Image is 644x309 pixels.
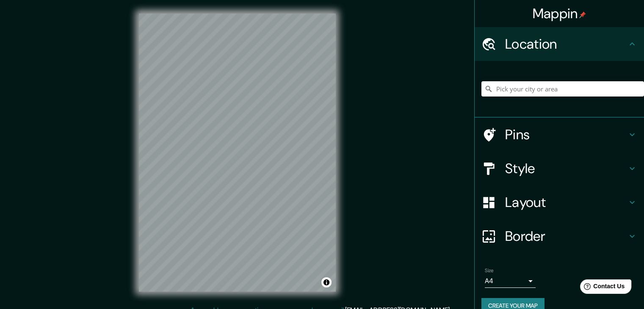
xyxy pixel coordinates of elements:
iframe: Help widget launcher [569,276,635,300]
canvas: Map [139,14,336,292]
h4: Mappin [533,5,586,22]
div: Pins [475,118,644,152]
div: Border [475,219,644,253]
h4: Style [505,160,627,177]
h4: Location [505,36,627,52]
img: pin-icon.png [579,11,586,18]
h4: Layout [505,194,627,211]
div: A4 [485,274,536,288]
div: Layout [475,185,644,219]
h4: Border [505,228,627,245]
button: Toggle attribution [321,277,332,287]
h4: Pins [505,126,627,143]
label: Size [485,267,494,274]
div: Location [475,27,644,61]
input: Pick your city or area [481,81,644,97]
div: Style [475,152,644,185]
